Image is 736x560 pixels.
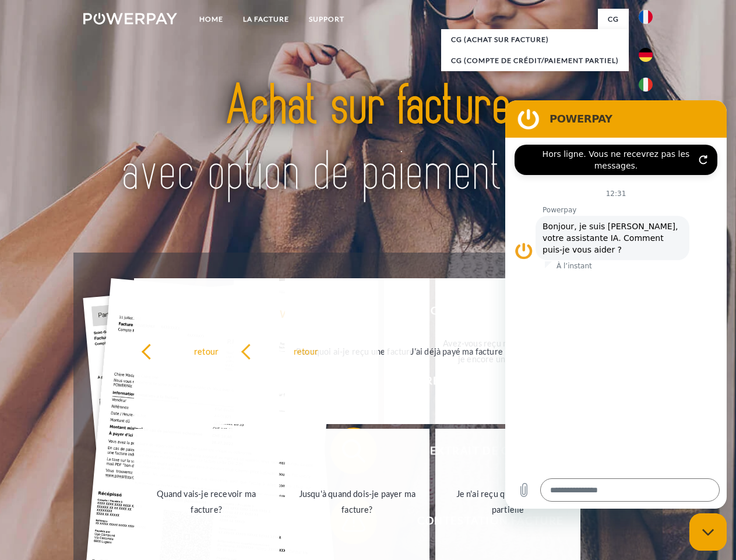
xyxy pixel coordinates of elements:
[141,343,272,359] div: retour
[441,29,629,50] a: CG (achat sur facture)
[689,513,727,551] iframe: Bouton de lancement de la fenêtre de messagerie, conversation en cours
[189,9,233,30] a: Home
[233,9,299,30] a: LA FACTURE
[639,78,653,92] img: it
[598,9,629,30] a: CG
[111,56,625,223] img: title-powerpay_fr.svg
[441,50,629,71] a: CG (Compte de crédit/paiement partiel)
[442,486,573,517] div: Je n'ai reçu qu'une livraison partielle
[141,486,272,517] div: Quand vais-je recevoir ma facture?
[292,486,423,517] div: Jusqu'à quand dois-je payer ma facture?
[83,13,177,24] img: logo-powerpay-white.svg
[299,9,354,30] a: Support
[391,343,522,359] div: J'ai déjà payé ma facture
[639,48,653,62] img: de
[505,100,727,509] iframe: Fenêtre de messagerie
[639,10,653,24] img: fr
[241,343,372,359] div: retour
